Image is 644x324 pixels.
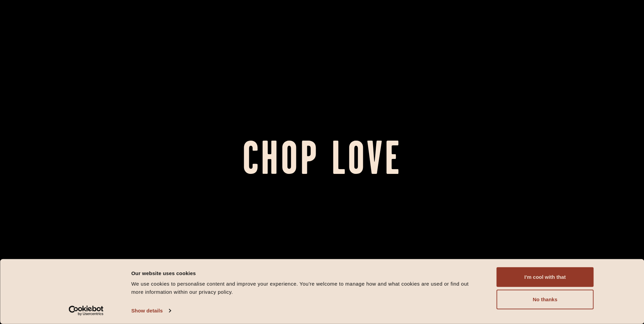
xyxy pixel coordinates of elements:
[131,269,481,277] div: Our website uses cookies
[497,267,594,287] button: I'm cool with that
[131,306,171,316] a: Show details
[56,306,116,316] a: Usercentrics Cookiebot - opens in a new window
[131,280,481,296] div: We use cookies to personalise content and improve your experience. You're welcome to manage how a...
[497,290,594,309] button: No thanks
